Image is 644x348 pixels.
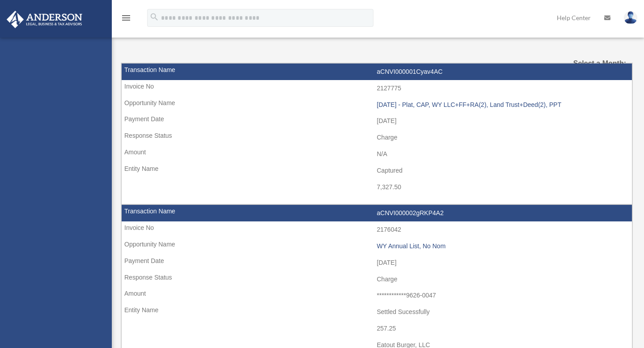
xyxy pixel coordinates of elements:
[122,113,632,130] td: [DATE]
[122,179,632,196] td: 7,327.50
[122,129,632,146] td: Charge
[4,11,85,28] img: Anderson Advisors Platinum Portal
[377,242,628,250] div: WY Annual List, No Nom
[122,205,632,222] td: aCNVI000002gRKP4A2
[554,57,626,70] label: Select a Month:
[122,221,632,238] td: 2176042
[122,255,632,272] td: [DATE]
[121,13,131,23] i: menu
[121,16,131,23] a: menu
[122,64,632,81] td: aCNVI000001Cyav4AC
[122,271,632,288] td: Charge
[122,320,632,337] td: 257.25
[377,101,628,109] div: [DATE] - Plat, CAP, WY LLC+FF+RA(2), Land Trust+Deed(2), PPT
[624,11,637,24] img: User Pic
[149,12,159,22] i: search
[122,162,632,179] td: Captured
[122,80,632,97] td: 2127775
[122,304,632,321] td: Settled Sucessfully
[122,146,632,163] td: N/A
